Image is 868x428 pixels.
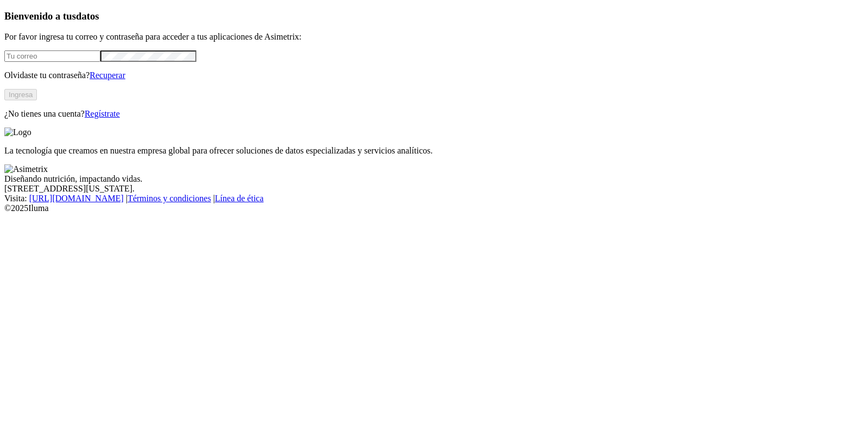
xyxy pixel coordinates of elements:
img: Logo [4,127,31,137]
div: [STREET_ADDRESS][US_STATE]. [4,184,864,194]
div: Visita : | | [4,194,864,203]
img: Asimetrix [4,164,48,174]
a: Recuperar [90,71,125,80]
button: Ingresa [4,89,37,100]
a: [URL][DOMAIN_NAME] [29,194,124,203]
a: Términos y condiciones [127,194,211,203]
span: datos [76,10,99,22]
p: ¿No tienes una cuenta? [4,109,864,119]
input: Tu correo [4,50,100,62]
p: La tecnología que creamos en nuestra empresa global para ofrecer soluciones de datos especializad... [4,146,864,156]
a: Regístrate [85,109,120,118]
div: Diseñando nutrición, impactando vidas. [4,174,864,184]
p: Por favor ingresa tu correo y contraseña para acceder a tus aplicaciones de Asimetrix: [4,32,864,42]
div: © 2025 Iluma [4,203,864,213]
p: Olvidaste tu contraseña? [4,71,864,80]
h3: Bienvenido a tus [4,10,864,22]
a: Línea de ética [215,194,264,203]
